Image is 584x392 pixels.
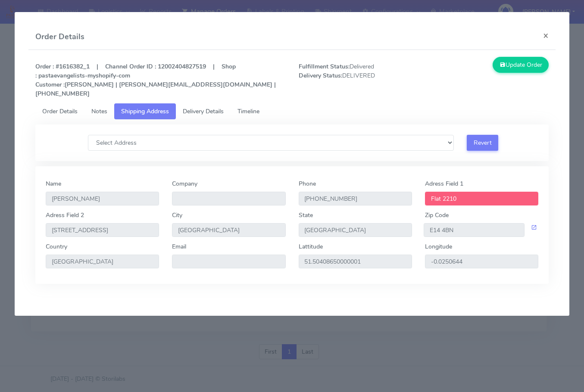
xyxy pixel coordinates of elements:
[42,107,78,115] span: Order Details
[292,62,424,98] span: Delivered DELIVERED
[121,107,169,115] span: Shipping Address
[46,179,61,188] label: Name
[91,107,107,115] span: Notes
[425,179,463,188] label: Adress Field 1
[183,107,224,115] span: Delivery Details
[299,211,313,220] label: State
[46,242,67,251] label: Country
[467,135,498,151] button: Revert
[172,211,182,220] label: City
[237,107,259,115] span: Timeline
[35,62,276,98] strong: Order : #1616382_1 | Channel Order ID : 12002404827519 | Shop : pastaevangelists-myshopify-com [P...
[35,81,65,89] strong: Customer :
[172,179,197,188] label: Company
[35,31,84,43] h4: Order Details
[536,24,556,47] button: Close
[425,242,452,251] label: Longitude
[299,179,316,188] label: Phone
[299,72,342,80] strong: Delivery Status:
[35,103,549,119] ul: Tabs
[299,242,323,251] label: Lattitude
[172,242,186,251] label: Email
[46,211,84,220] label: Adress Field 2
[493,57,549,73] button: Update Order
[425,211,449,220] label: Zip Code
[299,62,350,71] strong: Fulfillment Status:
